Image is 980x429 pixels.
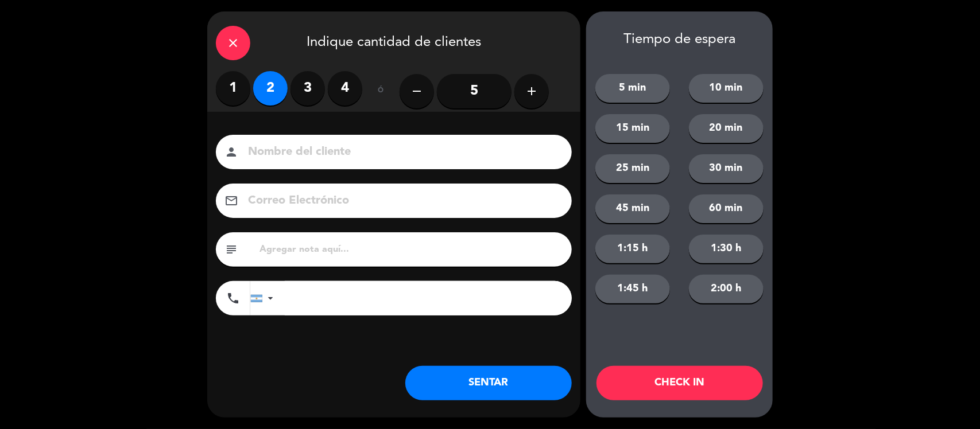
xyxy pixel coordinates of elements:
[247,142,557,162] input: Nombre del cliente
[362,71,400,111] div: ó
[595,275,670,303] button: 1:45 h
[226,291,240,305] i: phone
[253,71,288,106] label: 2
[595,154,670,183] button: 25 min
[586,32,773,48] div: Tiempo de espera
[410,84,424,98] i: remove
[595,235,670,263] button: 1:15 h
[224,194,238,208] i: email
[258,241,563,258] input: Agregar nota aquí...
[689,114,764,143] button: 20 min
[251,282,277,315] div: Argentina: +54
[689,235,764,263] button: 1:30 h
[207,11,580,71] div: Indique cantidad de clientes
[689,275,764,303] button: 2:00 h
[689,194,764,223] button: 60 min
[247,191,557,211] input: Correo Electrónico
[595,114,670,143] button: 15 min
[226,36,240,50] i: close
[514,74,549,108] button: add
[290,71,325,106] label: 3
[224,243,238,256] i: subject
[224,145,238,159] i: person
[689,154,764,183] button: 30 min
[405,366,572,400] button: SENTAR
[328,71,362,106] label: 4
[216,71,250,106] label: 1
[595,74,670,103] button: 5 min
[400,74,434,108] button: remove
[689,74,764,103] button: 10 min
[525,84,539,98] i: add
[595,194,670,223] button: 45 min
[596,366,763,400] button: CHECK IN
